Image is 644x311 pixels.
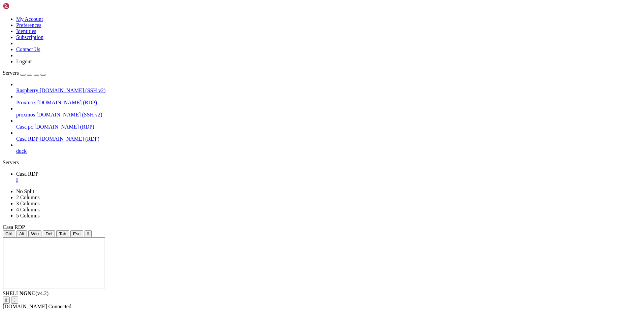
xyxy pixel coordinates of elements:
[16,88,38,93] span: Raspberry
[16,112,641,118] a: proxmos [DOMAIN_NAME] (SSH v2)
[16,130,641,142] li: Casa RDP [DOMAIN_NAME] (RDP)
[16,112,35,117] span: proxmos
[16,124,641,130] a: Casa pc [DOMAIN_NAME] (RDP)
[59,231,66,236] span: Tab
[16,22,41,28] a: Preferences
[16,100,641,106] a: Proxmox [DOMAIN_NAME] (RDP)
[16,88,641,94] a: Raspberry [DOMAIN_NAME] (SSH v2)
[16,201,40,206] a: 3 Columns
[3,304,47,309] span: [DOMAIN_NAME]
[19,231,25,236] span: Alt
[16,46,40,52] a: Contact Us
[16,100,36,105] span: Proxmox
[16,171,38,177] span: Casa RDP
[70,230,83,237] button: Esc
[3,230,15,237] button: Ctrl
[16,81,641,94] li: Raspberry [DOMAIN_NAME] (SSH v2)
[43,230,55,237] button: Del
[20,290,32,296] b: NGN
[31,231,39,236] span: Win
[56,230,69,237] button: Tab
[3,160,641,166] div: Servers
[5,298,7,303] div: 
[16,148,27,154] span: duck
[16,136,38,142] span: Casa RDP
[16,136,641,142] a: Casa RDP [DOMAIN_NAME] (RDP)
[16,106,641,118] li: proxmos [DOMAIN_NAME] (SSH v2)
[36,112,102,117] span: [DOMAIN_NAME] (SSH v2)
[16,171,641,183] a: Casa RDP
[16,16,43,22] a: My Account
[3,290,49,296] span: SHELL ©
[16,177,641,183] a: 
[16,28,36,34] a: Identities
[16,148,641,154] a: duck
[28,230,41,237] button: Win
[16,188,34,194] a: No Split
[3,224,25,230] span: Casa RDP
[14,298,15,303] div: 
[16,213,40,218] a: 5 Columns
[3,3,41,9] img: Shellngn
[34,124,94,130] span: [DOMAIN_NAME] (RDP)
[5,231,12,236] span: Ctrl
[73,231,80,236] span: Esc
[3,297,10,304] button: 
[16,34,43,40] a: Subscription
[16,118,641,130] li: Casa pc [DOMAIN_NAME] (RDP)
[3,70,46,76] a: Servers
[40,88,106,93] span: [DOMAIN_NAME] (SSH v2)
[16,195,40,200] a: 2 Columns
[16,207,40,212] a: 4 Columns
[37,100,97,105] span: [DOMAIN_NAME] (RDP)
[49,304,71,309] span: Connected
[11,297,18,304] button: 
[40,136,99,142] span: [DOMAIN_NAME] (RDP)
[85,230,92,237] button: 
[87,231,89,236] div: 
[45,231,52,236] span: Del
[3,70,19,76] span: Servers
[16,59,32,64] a: Logout
[17,230,27,237] button: Alt
[16,142,641,154] li: duck
[36,290,49,296] span: 4.2.0
[16,94,641,106] li: Proxmox [DOMAIN_NAME] (RDP)
[16,124,33,130] span: Casa pc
